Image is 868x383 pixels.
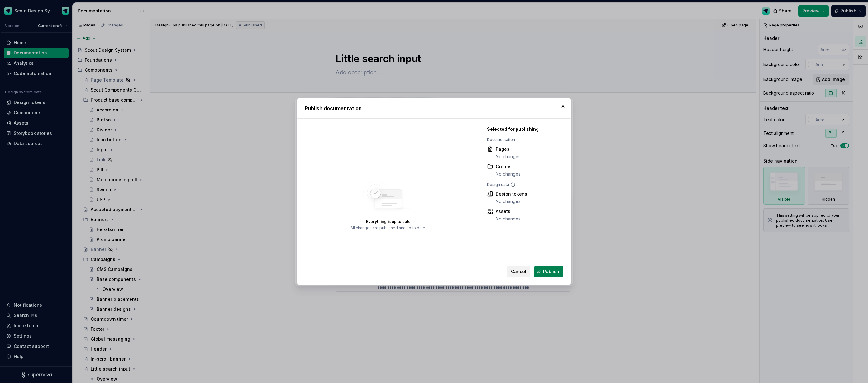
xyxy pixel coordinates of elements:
div: Design data [487,182,560,187]
div: Groups [496,163,521,170]
span: Cancel [511,268,526,275]
div: No changes [496,171,521,177]
div: Everything is up to date [366,219,411,224]
div: No changes [496,154,521,160]
div: Pages [496,146,521,152]
div: Selected for publishing [487,126,560,132]
div: Documentation [487,137,560,142]
button: Publish [534,266,563,277]
span: Publish [543,268,559,275]
div: Assets [496,208,521,215]
div: No changes [496,216,521,222]
div: Design tokens [496,191,527,197]
button: Cancel [507,266,530,277]
div: All changes are published and up to date. [351,225,426,230]
h2: Publish documentation [305,105,563,112]
div: No changes [496,198,527,205]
